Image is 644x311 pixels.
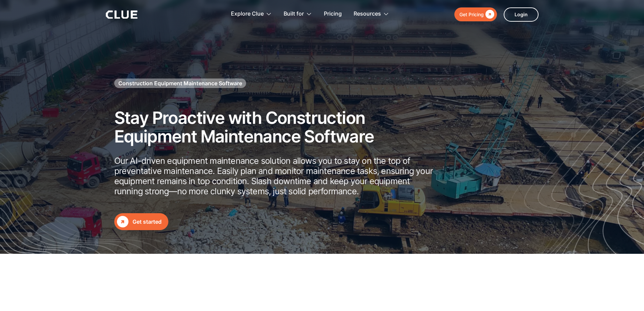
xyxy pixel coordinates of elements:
[495,53,644,254] img: Construction fleet management software
[133,218,162,226] div: Get started
[354,3,389,25] div: Resources
[354,3,381,25] div: Resources
[284,3,304,25] div: Built for
[284,3,312,25] div: Built for
[459,10,484,19] div: Get Pricing
[484,10,494,19] div: 
[114,109,435,146] h2: Stay Proactive with Construction Equipment Maintenance Software
[231,3,272,25] div: Explore Clue
[504,7,539,22] a: Login
[114,156,435,196] p: Our AI-driven equipment maintenance solution allows you to stay on the top of preventative mainte...
[114,213,168,230] a: Get started
[117,216,128,227] div: 
[231,3,264,25] div: Explore Clue
[454,7,497,21] a: Get Pricing
[324,3,342,25] a: Pricing
[118,80,242,87] h1: Construction Equipment Maintenance Software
